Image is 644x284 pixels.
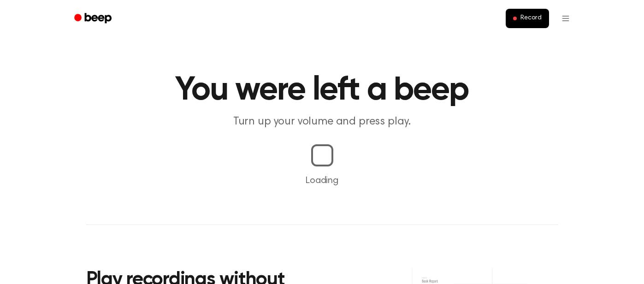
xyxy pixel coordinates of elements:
[86,74,558,107] h1: You were left a beep
[11,174,633,188] p: Loading
[555,7,577,30] button: Open menu
[520,14,541,23] span: Record
[506,9,549,28] button: Record
[68,10,120,28] a: Beep
[145,114,499,130] p: Turn up your volume and press play.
